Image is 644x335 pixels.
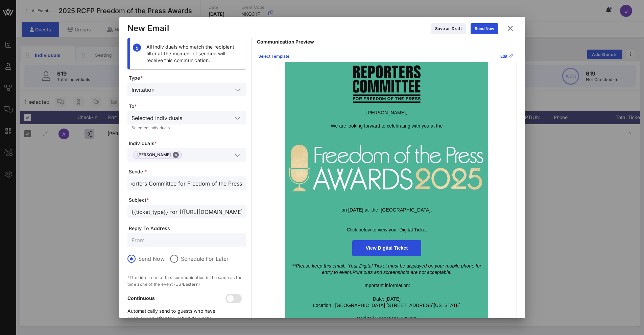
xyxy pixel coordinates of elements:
input: From [132,179,242,188]
span: To [129,103,246,110]
label: Send Now [138,255,165,262]
div: Send Now [475,25,494,32]
input: From [132,235,242,244]
span: Reply To Address [129,225,246,232]
span: View Digital Ticket [366,245,408,251]
div: Selected Individuals [127,111,246,124]
div: Selected Individuals [132,115,182,121]
div: Invitation [132,87,154,93]
span: **Please keep this email. Your Digital Ticket must be displayed on your mobile phone for entry to... [292,263,481,275]
div: Selected Individuals [132,126,242,130]
span: [PERSON_NAME], [366,110,407,115]
span: Individuals [129,140,246,147]
button: Close [173,152,179,158]
div: Location : [GEOGRAPHIC_DATA] [STREET_ADDRESS][US_STATE] [289,302,485,309]
p: on [DATE] at the [GEOGRAPHIC_DATA]. [289,207,485,214]
div: Important information: [289,282,485,289]
input: Subject [132,207,242,216]
p: We are looking forward to celebrating with you at the [289,123,485,130]
span: Type [129,75,246,81]
button: Send Now [471,23,498,34]
p: Automatically send to guests who have been added after the scheduled date [127,307,227,322]
label: Schedule For Later [181,255,229,262]
div: Cocktail Reception: 6:00 pm [289,315,485,322]
div: Select Template [258,53,289,60]
div: Date: [DATE] [289,296,485,303]
p: *The time zone of this communication is the same as the time zone of the event (US/Eastern) [127,274,246,288]
span: [PERSON_NAME] [137,151,177,159]
a: View Digital Ticket [352,240,421,256]
button: Select Template [254,51,293,62]
p: Click below to view your Digital Ticket [289,227,485,233]
span: Print outs and screenshots are not acceptable. [352,270,451,275]
div: All individuals who match the recipient filter at the moment of sending will receive this communi... [146,44,240,64]
span: Sender [129,168,246,175]
div: Invitation [127,83,246,96]
p: Communication Preview [257,38,517,46]
div: New Email [127,23,169,33]
button: Edit [496,51,517,62]
span: Subject [129,197,246,203]
p: Continuous [127,295,227,302]
div: Edit [500,53,513,60]
button: Save as Draft [431,23,466,34]
div: Save as Draft [435,25,462,32]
